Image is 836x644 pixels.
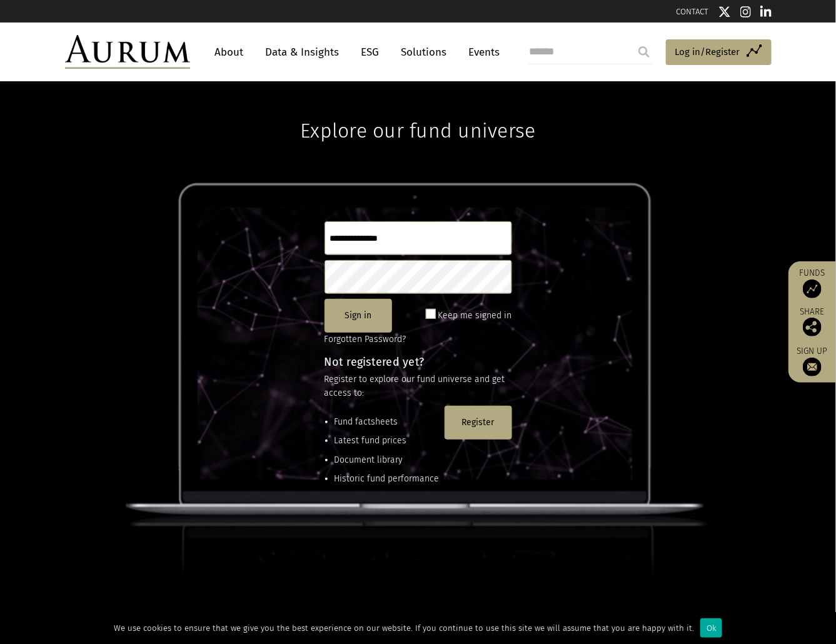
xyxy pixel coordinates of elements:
a: CONTACT [677,7,709,16]
label: Keep me signed in [438,308,512,323]
a: Funds [795,268,830,298]
div: Ok [700,618,722,638]
span: Log in/Register [675,44,740,59]
a: Sign up [795,346,830,376]
li: Fund factsheets [335,415,440,429]
div: Share [795,308,830,336]
img: Share this post [803,318,822,336]
a: Forgotten Password? [325,334,406,345]
img: Sign up to our newsletter [803,358,822,376]
li: Historic fund performance [335,472,440,486]
img: Instagram icon [740,6,752,18]
button: Register [445,406,512,440]
h4: Not registered yet? [325,356,512,368]
a: About [209,41,250,64]
li: Latest fund prices [335,434,440,448]
img: Twitter icon [718,6,731,18]
a: Events [463,41,500,64]
img: Access Funds [803,279,822,298]
p: Register to explore our fund universe and get access to: [325,373,512,401]
a: Solutions [395,41,453,64]
a: ESG [355,41,386,64]
a: Log in/Register [666,39,772,66]
img: Aurum [65,35,190,69]
li: Document library [335,453,440,467]
h1: Explore our fund universe [300,81,535,143]
img: Linkedin icon [760,6,772,18]
input: Submit [632,39,657,64]
button: Sign in [325,299,392,333]
a: Data & Insights [259,41,346,64]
